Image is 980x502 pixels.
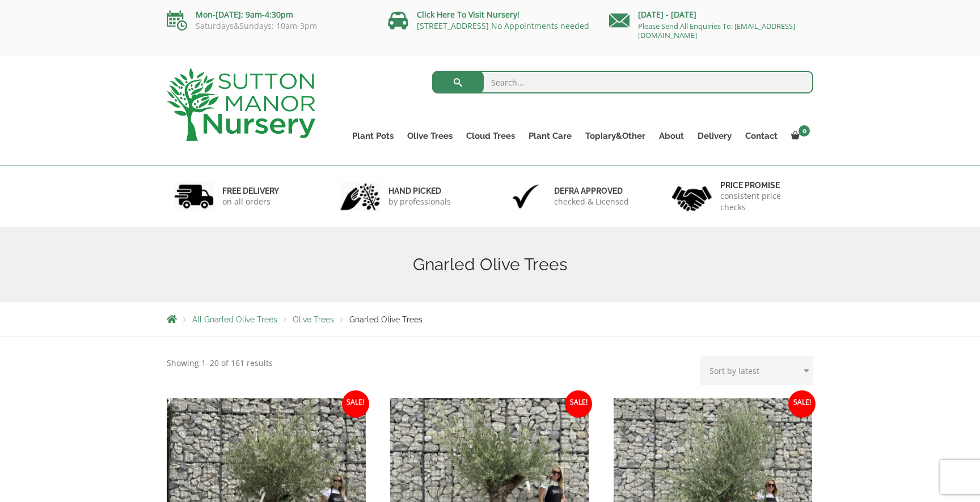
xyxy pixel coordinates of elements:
p: [DATE] - [DATE] [609,8,813,22]
a: Olive Trees [293,315,334,324]
a: Cloud Trees [459,128,522,144]
a: 0 [784,128,813,144]
img: 4.jpg [672,179,712,214]
nav: Breadcrumbs [167,314,813,324]
p: consistent price checks [720,190,806,213]
p: by professionals [388,196,451,207]
a: All Gnarled Olive Trees [192,315,277,324]
a: [STREET_ADDRESS] No Appointments needed [417,20,589,31]
span: Gnarled Olive Trees [349,315,423,324]
span: Sale! [788,390,816,418]
p: Showing 1–20 of 161 results [167,356,273,370]
a: Contact [738,128,784,144]
select: Shop order [700,356,813,385]
h6: Defra approved [554,186,629,196]
p: Saturdays&Sundays: 10am-3pm [167,22,371,31]
h6: Price promise [720,180,806,190]
a: Please Send All Enquiries To: [EMAIL_ADDRESS][DOMAIN_NAME] [638,21,795,40]
a: Delivery [691,128,738,144]
p: on all orders [222,196,279,207]
input: Search... [432,71,814,93]
img: 1.jpg [174,182,214,211]
a: About [652,128,691,144]
p: checked & Licensed [554,196,629,207]
img: 2.jpg [340,182,380,211]
h1: Gnarled Olive Trees [167,254,813,275]
h6: FREE DELIVERY [222,186,279,196]
a: Click Here To Visit Nursery! [417,9,519,20]
span: 0 [799,125,810,137]
a: Plant Pots [345,128,400,144]
h6: hand picked [388,186,451,196]
span: Sale! [342,390,369,418]
a: Olive Trees [400,128,459,144]
img: logo [167,68,315,141]
img: 3.jpg [506,182,546,211]
a: Plant Care [522,128,578,144]
p: Mon-[DATE]: 9am-4:30pm [167,8,371,22]
span: Sale! [565,390,592,418]
a: Topiary&Other [578,128,652,144]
